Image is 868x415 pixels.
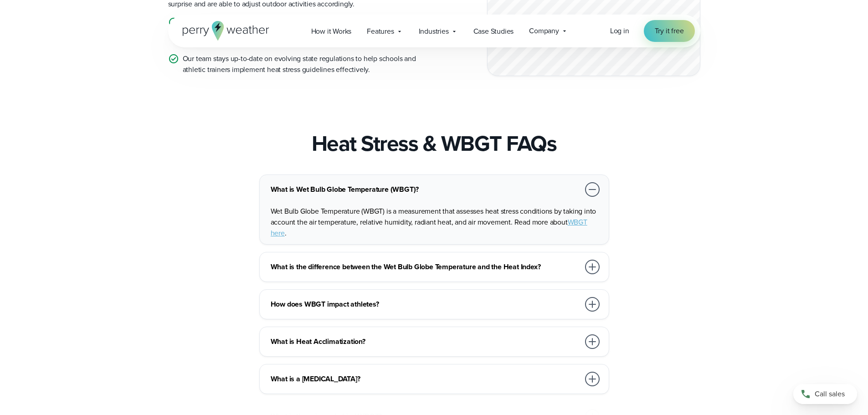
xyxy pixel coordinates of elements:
[815,389,845,400] span: Call sales
[183,53,427,75] p: Our team stays up-to-date on evolving state regulations to help schools and athletic trainers imp...
[610,26,629,36] a: Log in
[312,131,557,156] h2: Heat Stress & WBGT FAQs
[793,384,857,404] a: Call sales
[311,26,352,37] span: How it Works
[271,336,580,347] h3: What is Heat Acclimatization?
[568,217,587,227] a: WBGT
[271,206,601,239] p: Wet Bulb Globe Temperature (WBGT) is a measurement that assesses heat stress conditions by taking...
[271,184,580,195] h3: What is Wet Bulb Globe Temperature (WBGT)?
[303,22,360,41] a: How it Works
[271,261,580,272] h3: What is the difference between the Wet Bulb Globe Temperature and the Heat Index?
[473,26,514,37] span: Case Studies
[466,22,522,41] a: Case Studies
[529,26,559,36] span: Company
[271,374,580,384] h3: What is a [MEDICAL_DATA]?
[610,26,629,36] span: Log in
[644,20,695,42] a: Try it free
[271,299,580,310] h3: How does WBGT impact athletes?
[367,26,394,37] span: Features
[271,228,285,238] a: here
[419,26,449,37] span: Industries
[655,26,684,36] span: Try it free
